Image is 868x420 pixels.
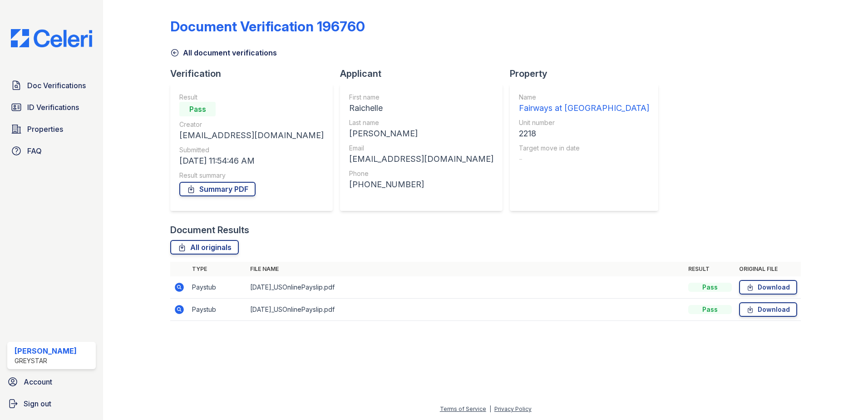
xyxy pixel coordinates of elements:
a: Privacy Policy [494,405,532,412]
th: Result [685,262,735,276]
div: Target move in date [519,144,649,153]
div: Document Results [170,224,249,236]
div: First name [349,93,493,102]
span: Properties [27,124,63,135]
span: ID Verifications [27,102,79,113]
div: Phone [349,169,493,178]
div: [PERSON_NAME] [349,127,493,140]
span: Sign out [24,398,51,409]
div: Fairways at [GEOGRAPHIC_DATA] [519,102,649,115]
div: [EMAIL_ADDRESS][DOMAIN_NAME] [349,153,493,165]
div: Creator [179,120,324,129]
span: FAQ [27,145,42,156]
div: Email [349,144,493,153]
div: Greystar [15,356,77,365]
a: Terms of Service [440,405,486,412]
div: Verification [170,67,340,80]
a: Download [739,280,797,295]
div: Unit number [519,118,649,127]
div: Pass [179,102,216,116]
th: File name [247,262,685,276]
div: Property [510,67,666,80]
div: Result summary [179,171,324,180]
div: Pass [688,305,732,314]
td: Paystub [188,299,247,321]
th: Type [188,262,247,276]
a: Account [4,373,99,391]
div: [EMAIL_ADDRESS][DOMAIN_NAME] [179,129,324,142]
img: CE_Logo_Blue-a8612792a0a2168367f1c8372b55b34899dd931a85d93a1a3d3e32e68fde9ad4.png [4,29,99,47]
div: 2218 [519,127,649,140]
a: All originals [170,240,239,255]
td: [DATE]_USOnlinePayslip.pdf [247,276,685,299]
div: [PHONE_NUMBER] [349,178,493,191]
div: Last name [349,118,493,127]
a: Name Fairways at [GEOGRAPHIC_DATA] [519,93,649,115]
div: Applicant [340,67,510,80]
a: Sign out [4,395,99,413]
a: Doc Verifications [7,76,96,95]
td: [DATE]_USOnlinePayslip.pdf [247,299,685,321]
div: Document Verification 196760 [170,18,365,35]
div: - [519,153,649,165]
a: ID Verifications [7,98,96,116]
a: Download [739,302,797,317]
td: Paystub [188,276,247,299]
div: [DATE] 11:54:46 AM [179,155,324,167]
div: Pass [688,283,732,292]
div: [PERSON_NAME] [15,345,77,356]
span: Account [24,376,52,387]
div: | [489,405,491,412]
div: Name [519,93,649,102]
span: Doc Verifications [27,80,86,91]
a: Properties [7,120,96,138]
a: Summary PDF [179,182,256,196]
div: Submitted [179,145,324,155]
div: Raichelle [349,102,493,115]
div: Result [179,93,324,102]
a: FAQ [7,142,96,160]
a: All document verifications [170,47,277,58]
th: Original file [735,262,801,276]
